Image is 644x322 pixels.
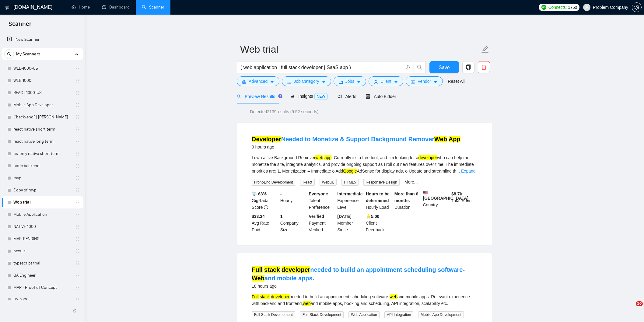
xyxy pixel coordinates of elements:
mark: Full [252,294,259,299]
b: Verified [309,214,324,219]
div: Duration [393,191,422,211]
div: 9 hours ago [252,143,460,151]
span: notification [338,94,342,99]
span: holder [75,224,80,229]
b: $33.34 [252,214,265,219]
span: holder [75,163,80,168]
button: delete [478,61,490,73]
div: Total Spent [450,191,479,211]
span: WebGL [320,179,337,186]
a: setting [632,5,642,10]
img: upwork-logo.png [541,5,546,10]
a: More... [404,180,418,184]
span: idcard [411,80,415,84]
span: Full Stack Development [252,311,295,318]
b: [DATE] [337,214,351,219]
span: holder [75,212,80,217]
b: 1 [280,214,283,219]
button: setting [632,2,642,12]
span: holder [75,297,80,302]
span: info-circle [406,65,410,69]
span: holder [75,151,80,156]
span: holder [75,90,80,95]
span: caret-down [357,80,361,84]
span: Jobs [345,78,355,85]
span: Insights [290,94,327,99]
span: Alerts [338,94,356,99]
mark: Developer [252,136,281,142]
button: barsJob Categorycaret-down [282,76,331,86]
b: - [280,191,282,196]
a: MVP - Proof of Concept [13,282,71,294]
span: delete [478,65,490,70]
span: holder [75,139,80,144]
input: Scanner name... [240,42,480,57]
mark: Google [343,169,357,173]
span: Save [439,64,450,71]
mark: App [449,136,460,142]
div: Country [422,191,450,211]
span: Advanced [249,78,268,85]
span: 1750 [568,4,577,11]
span: 10 [636,301,643,306]
iframe: Intercom live chat [623,301,638,316]
a: mvp [13,172,71,184]
mark: app [324,155,331,160]
span: holder [75,249,80,254]
mark: Full [252,266,263,273]
a: ("back-end" | [PERSON_NAME] [13,111,71,123]
span: user [374,80,378,84]
a: NATIVE-1000 [13,221,71,233]
mark: Web [434,136,447,142]
a: typescript trial [13,257,71,269]
button: search [414,61,426,73]
span: caret-down [433,80,438,84]
b: More than 6 months [394,191,418,203]
a: react native long term [13,135,71,148]
b: 📡 63% [252,191,267,196]
div: Member Since [336,213,365,233]
span: Full-Stack Development [300,311,344,318]
button: copy [462,61,474,73]
button: folderJobscaret-down [334,76,366,86]
a: DeveloperNeeded to Monetize & Support Background RemoverWeb App [252,136,460,142]
mark: stack [264,266,280,273]
a: next js [13,245,71,257]
div: I own a live Background Remover . Currently it’s a free tool, and I’m looking for a who can help ... [252,154,478,174]
b: Everyone [309,191,328,196]
a: Web trial [13,196,71,208]
b: $ 8.7k [451,191,462,196]
b: ⭐️ 5.00 [366,214,379,219]
a: WEB-1000 [13,75,71,87]
a: Reset All [448,78,464,85]
button: settingAdvancedcaret-down [237,76,279,86]
span: Mobile App Development [418,311,464,318]
a: Mobile Application [13,208,71,221]
span: robot [366,94,370,99]
span: holder [75,127,80,132]
span: user [585,5,589,9]
span: area-chart [290,94,295,98]
span: holder [75,78,80,83]
span: setting [242,80,246,84]
span: copy [463,65,474,70]
div: 18 hours ago [252,282,478,290]
span: holder [75,66,80,71]
span: Connects: [548,4,567,11]
mark: developer [271,294,290,299]
div: Hourly [279,191,308,211]
button: idcardVendorcaret-down [406,76,443,86]
a: Mobile App Developer [13,99,71,111]
div: Tooltip anchor [278,93,283,99]
span: info-circle [264,205,268,209]
div: Talent Preference [308,191,336,211]
mark: web [315,155,323,160]
a: Copy of mvp [13,184,71,196]
mark: web [390,294,397,299]
span: double-left [72,308,79,314]
div: Experience Level [336,191,365,211]
span: Job Category [294,78,319,85]
span: Detected 2139 results (9.52 seconds) [246,108,323,115]
button: userClientcaret-down [369,76,403,86]
span: holder [75,176,80,180]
